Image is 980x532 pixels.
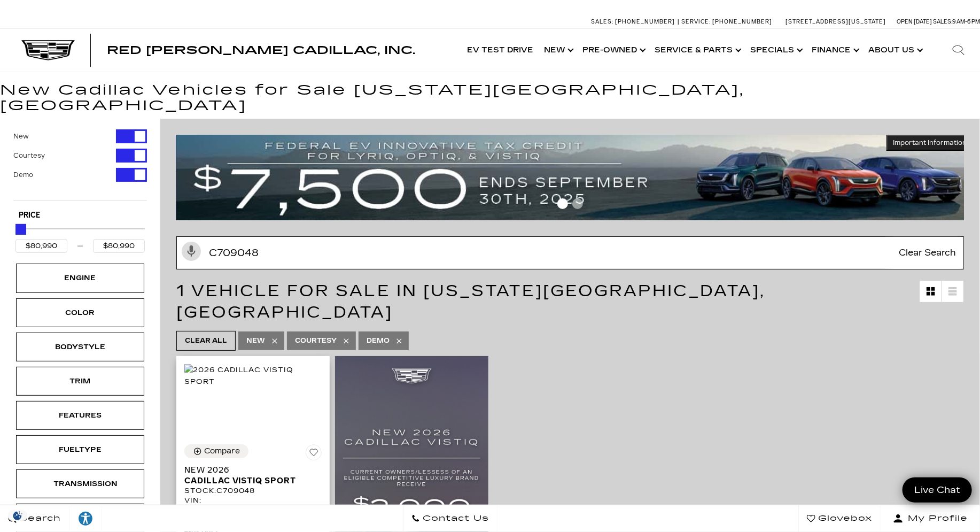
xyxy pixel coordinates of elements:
[69,505,102,532] a: Explore your accessibility options
[785,18,886,25] a: [STREET_ADDRESS][US_STATE]
[53,375,107,387] div: Trim
[184,475,314,486] span: Cadillac VISTIQ Sport
[920,281,942,302] a: Grid View
[184,486,322,496] div: Stock : C709048
[53,410,107,421] div: Features
[591,18,613,25] span: Sales:
[420,511,489,526] span: Contact Us
[5,510,30,521] img: Opt-Out Icon
[16,264,144,292] div: EngineEngine
[184,364,322,388] img: 2026 Cadillac VISTIQ Sport
[937,29,980,72] div: Search
[16,367,144,396] div: TrimTrim
[16,435,144,464] div: FueltypeFueltype
[798,505,881,532] a: Glovebox
[13,129,147,201] div: Filter by Vehicle Type
[53,272,107,284] div: Engine
[745,29,806,72] a: Specials
[19,211,142,220] h5: Price
[16,401,144,430] div: FeaturesFeatures
[893,237,961,269] span: Clear Search
[881,505,980,532] button: Open user profile menu
[176,281,765,322] span: 1 Vehicle for Sale in [US_STATE][GEOGRAPHIC_DATA], [GEOGRAPHIC_DATA]
[815,511,872,526] span: Glovebox
[933,18,952,25] span: Sales:
[13,150,45,161] label: Courtesy
[93,239,145,253] input: Maximum
[13,169,33,180] label: Demo
[107,45,415,56] a: Red [PERSON_NAME] Cadillac, Inc.
[184,496,322,515] div: VIN: [US_VEHICLE_IDENTIFICATION_NUMBER]
[13,131,29,142] label: New
[952,18,980,25] span: 9 AM-6 PM
[185,334,227,348] span: Clear All
[649,29,745,72] a: Service & Parts
[53,307,107,319] div: Color
[53,478,107,490] div: Transmission
[904,511,968,526] span: My Profile
[615,18,675,25] span: [PHONE_NUMBER]
[69,511,102,527] div: Explore your accessibility options
[16,333,144,361] div: BodystyleBodystyle
[539,29,577,72] a: New
[17,511,61,526] span: Search
[182,242,201,261] svg: Click to toggle on voice search
[806,29,863,72] a: Finance
[16,298,144,327] div: ColorColor
[184,444,248,458] button: Compare Vehicle
[176,236,964,269] input: Search Inventory
[107,44,415,57] span: Red [PERSON_NAME] Cadillac, Inc.
[295,334,337,348] span: Courtesy
[903,477,972,503] a: Live Chat
[53,341,107,353] div: Bodystyle
[184,465,314,475] span: New 2026
[176,135,973,220] img: vrp-tax-ending-august-version
[681,18,711,25] span: Service:
[591,19,678,25] a: Sales: [PHONE_NUMBER]
[897,18,932,25] span: Open [DATE]
[184,465,322,486] a: New 2026Cadillac VISTIQ Sport
[462,29,539,72] a: EV Test Drive
[909,484,966,496] span: Live Chat
[204,446,240,456] div: Compare
[577,29,649,72] a: Pre-Owned
[15,220,145,253] div: Price
[306,444,322,465] button: Save Vehicle
[53,444,107,456] div: Fueltype
[15,224,26,235] div: Maximum Price
[15,239,67,253] input: Minimum
[678,19,775,25] a: Service: [PHONE_NUMBER]
[893,138,967,147] span: Important Information
[403,505,497,532] a: Contact Us
[367,334,390,348] span: Demo
[16,469,144,498] div: TransmissionTransmission
[557,198,568,209] span: Go to slide 1
[572,198,583,209] span: Go to slide 2
[246,334,265,348] span: New
[863,29,927,72] a: About Us
[5,510,30,521] section: Click to Open Cookie Consent Modal
[712,18,772,25] span: [PHONE_NUMBER]
[21,40,75,60] img: Cadillac Dark Logo with Cadillac White Text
